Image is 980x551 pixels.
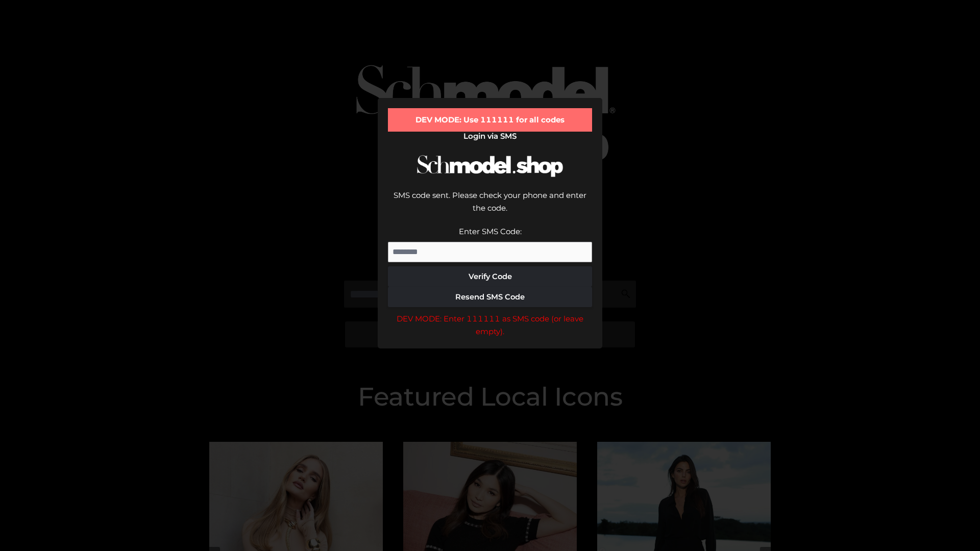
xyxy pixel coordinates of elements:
[413,146,567,186] img: Schmodel Logo
[388,132,592,141] h2: Login via SMS
[388,189,592,225] div: SMS code sent. Please check your phone and enter the code.
[388,287,592,307] button: Resend SMS Code
[388,266,592,287] button: Verify Code
[388,108,592,132] div: DEV MODE: Use 111111 for all codes
[388,312,592,338] div: DEV MODE: Enter 111111 as SMS code (or leave empty).
[459,227,522,236] label: Enter SMS Code:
